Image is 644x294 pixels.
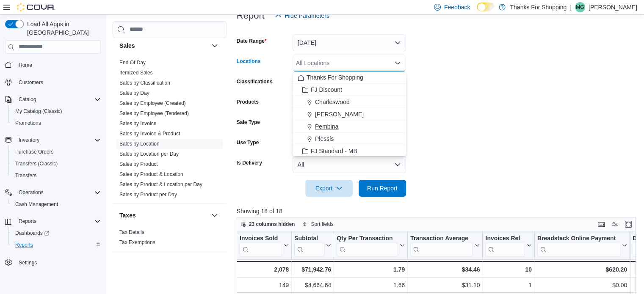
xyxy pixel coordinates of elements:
div: Subtotal [294,234,324,256]
div: Subtotal [294,234,324,242]
span: [PERSON_NAME] [315,110,364,118]
button: Sales [210,41,220,51]
button: Subtotal [294,234,331,256]
button: Home [2,59,104,71]
span: Catalog [19,96,36,103]
span: Sales by Product [119,161,158,168]
button: My Catalog (Classic) [8,105,104,117]
span: Settings [15,257,101,267]
span: 23 columns hidden [249,221,295,228]
div: Invoices Ref [485,234,525,256]
span: Operations [15,187,101,198]
span: Home [15,60,101,70]
button: Inventory [2,134,104,146]
div: Taxes [113,227,227,251]
button: Pembina [293,121,406,133]
button: Cash Management [8,198,104,210]
img: Cova [17,3,55,11]
button: Reports [8,239,104,251]
span: Customers [15,77,101,88]
div: $4,664.64 [294,280,331,290]
div: 10 [485,264,531,275]
button: Charleswood [293,96,406,108]
div: $620.20 [537,264,627,275]
a: Sales by Product & Location [119,171,183,177]
div: Breadstack Online Payment [537,234,620,256]
span: Plessis [315,135,334,143]
span: Customers [19,79,43,86]
button: Export [305,180,353,197]
span: Sales by Day [119,90,149,96]
span: FJ Discount [311,85,342,94]
a: Sales by Employee (Created) [119,100,186,106]
a: Tax Details [119,229,144,235]
div: Sales [113,58,227,203]
span: My Catalog (Classic) [12,106,101,116]
span: Inventory [19,137,39,143]
div: 2,078 [239,264,289,275]
button: Reports [2,215,104,227]
div: 149 [240,280,289,290]
span: Sort fields [311,221,333,228]
span: Sales by Classification [119,80,170,86]
button: Sales [119,41,208,50]
button: Promotions [8,117,104,129]
button: Transfers [8,170,104,181]
span: Sales by Product & Location per Day [119,181,202,188]
button: Inventory [15,135,43,145]
div: Mac Gillis [575,2,585,12]
a: Dashboards [8,227,104,239]
button: Taxes [210,210,220,220]
span: Hide Parameters [285,11,329,20]
button: Display options [610,219,620,229]
span: Purchase Orders [12,147,101,157]
button: Settings [2,256,104,268]
h3: Report [237,11,265,21]
div: Qty Per Transaction [337,234,398,242]
a: Dashboards [12,228,53,238]
span: Feedback [444,3,470,11]
a: End Of Day [119,60,146,66]
a: Transfers [12,170,40,181]
span: Sales by Location [119,140,160,147]
button: Enter fullscreen [623,219,633,229]
nav: Complex example [5,55,101,291]
a: Tax Exemptions [119,239,155,245]
div: Transaction Average [410,234,473,256]
label: Date Range [237,38,267,44]
p: | [570,2,572,12]
span: End Of Day [119,59,146,66]
span: Sales by Employee (Created) [119,100,186,107]
button: Run Report [359,180,406,197]
label: Use Type [237,139,259,146]
button: [PERSON_NAME] [293,108,406,121]
button: Reports [15,216,40,226]
div: $31.10 [410,280,480,290]
span: Promotions [15,120,41,126]
button: Operations [2,187,104,198]
span: Reports [12,240,101,250]
button: Qty Per Transaction [337,234,405,256]
span: Sales by Employee (Tendered) [119,110,189,117]
a: Itemized Sales [119,70,153,76]
span: Run Report [367,184,398,192]
button: Breadstack Online Payment [537,234,627,256]
span: Tax Exemptions [119,239,155,246]
span: Operations [19,189,44,196]
button: Catalog [15,94,39,104]
span: FJ Standard - MB [311,147,357,155]
span: Reports [15,216,101,226]
span: Dashboards [12,228,101,238]
a: Sales by Classification [119,80,170,86]
div: Invoices Sold [240,234,282,242]
span: Settings [19,259,37,266]
span: Promotions [12,118,101,128]
a: Sales by Invoice & Product [119,131,180,137]
a: Purchase Orders [12,147,57,157]
a: Promotions [12,118,44,128]
div: Breadstack Online Payment [537,234,620,242]
button: FJ Standard - MB [293,145,406,157]
span: Inventory [15,135,101,145]
button: Thanks For Shopping [293,71,406,84]
button: Purchase Orders [8,146,104,158]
